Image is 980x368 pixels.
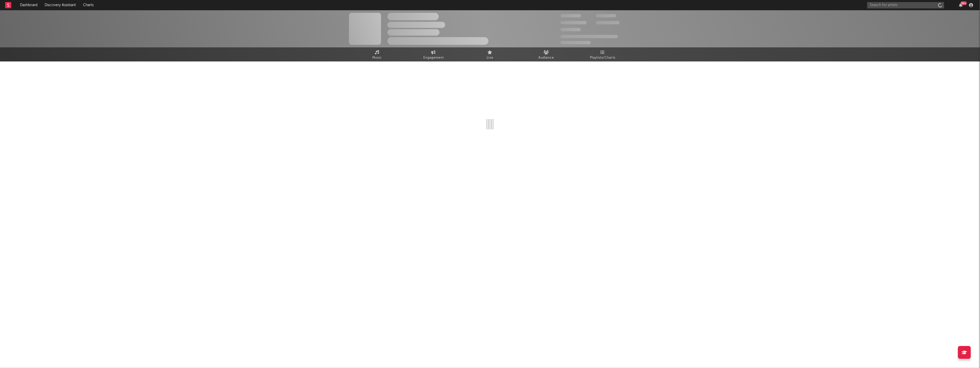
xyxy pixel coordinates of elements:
span: Playlists/Charts [590,55,616,61]
span: 50,000,000 [561,21,587,24]
input: Search for artists [867,2,944,8]
span: 300,000 [561,14,581,17]
span: Jump Score: 85.0 [561,41,591,44]
span: Audience [539,55,554,61]
span: 1,000,000 [596,21,619,24]
span: 100,000 [561,28,581,31]
a: Audience [518,47,575,61]
span: Live [487,55,493,61]
a: Music [349,47,405,61]
span: Engagement [423,55,444,61]
a: Playlists/Charts [575,47,631,61]
div: 99 + [961,1,967,5]
a: Live [462,47,518,61]
span: 100,000 [596,14,616,17]
a: Engagement [405,47,462,61]
span: 50,000,000 Monthly Listeners [561,35,618,38]
button: 99+ [959,3,963,7]
span: Music [373,55,382,61]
